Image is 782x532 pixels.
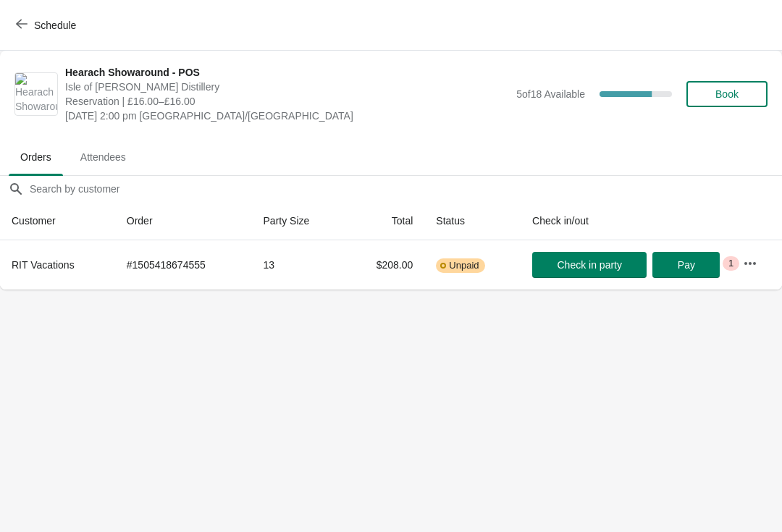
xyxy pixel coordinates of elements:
[15,73,57,115] img: Hearach Showaround - POS
[65,109,509,123] span: [DATE] 2:00 pm [GEOGRAPHIC_DATA]/[GEOGRAPHIC_DATA]
[516,88,585,100] span: 5 of 18 Available
[424,202,521,240] th: Status
[34,20,76,31] span: Schedule
[12,259,75,271] span: RIT Vacations
[69,144,138,170] span: Attendees
[345,202,425,240] th: Total
[65,65,509,80] span: Hearach Showaround - POS
[521,202,731,240] th: Check in/out
[715,88,739,100] span: Book
[652,252,720,278] button: Pay
[252,240,345,290] td: 13
[558,259,622,271] span: Check in party
[449,260,479,271] span: Unpaid
[115,202,252,240] th: Order
[65,94,509,109] span: Reservation | £16.00–£16.00
[115,240,252,290] td: # 1505418674555
[686,81,768,107] button: Book
[678,259,695,271] span: Pay
[252,202,345,240] th: Party Size
[532,252,647,278] button: Check in party
[9,144,63,170] span: Orders
[29,176,782,202] input: Search by customer
[345,240,425,290] td: $208.00
[728,258,733,269] span: 1
[7,12,88,38] button: Schedule
[65,80,509,94] span: Isle of [PERSON_NAME] Distillery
